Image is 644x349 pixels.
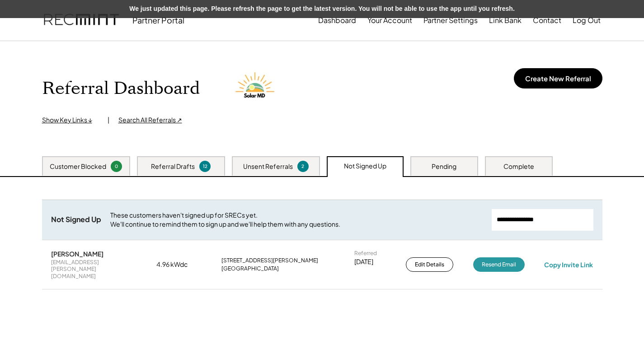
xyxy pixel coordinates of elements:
div: [PERSON_NAME] [51,250,103,258]
button: Dashboard [318,11,356,29]
div: 2 [299,163,307,170]
div: [DATE] [354,257,373,266]
button: Create New Referral [514,68,602,88]
div: Unsent Referrals [243,162,293,171]
button: Your Account [367,11,412,29]
div: These customers haven't signed up for SRECs yet. We'll continue to remind them to sign up and we'... [110,211,483,228]
div: Complete [503,162,534,171]
h1: Referral Dashboard [42,78,200,99]
div: [GEOGRAPHIC_DATA] [221,265,279,272]
div: Pending [432,162,456,171]
div: Copy Invite Link [544,261,593,269]
div: Customer Blocked [50,162,106,171]
div: Not Signed Up [51,215,101,224]
div: Show Key Links ↓ [42,116,99,125]
img: recmint-logotype%403x.png [44,5,119,36]
div: [EMAIL_ADDRESS][PERSON_NAME][DOMAIN_NAME] [51,259,137,280]
div: 0 [112,163,121,170]
button: Link Bank [489,11,522,29]
button: Resend Email [473,257,525,272]
div: 4.96 kWdc [156,260,202,269]
button: Edit Details [406,257,453,272]
button: Log Out [573,11,601,29]
div: Referral Drafts [151,162,195,171]
button: Partner Settings [423,11,478,29]
div: Referred [354,250,377,257]
div: Search All Referrals ↗ [118,116,182,125]
button: Contact [533,11,561,29]
div: Partner Portal [132,15,184,25]
div: [STREET_ADDRESS][PERSON_NAME] [221,257,318,264]
div: Not Signed Up [344,162,386,171]
img: Solar%20MD%20LOgo.png [231,64,281,113]
div: 12 [201,163,209,170]
div: | [108,116,109,125]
